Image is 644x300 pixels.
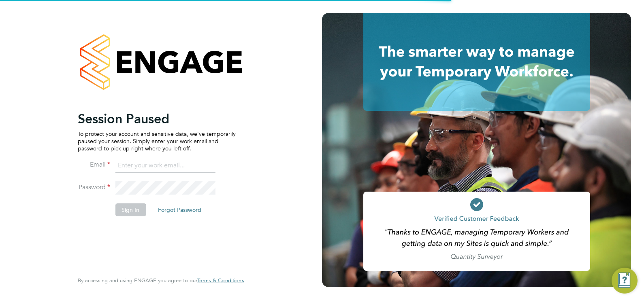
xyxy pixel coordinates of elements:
label: Password [78,183,110,192]
input: Enter your work email... [115,158,215,173]
h2: Session Paused [78,111,236,127]
button: Engage Resource Center [612,268,638,294]
button: Sign In [115,203,146,216]
label: Email [78,161,110,169]
button: Forgot Password [151,203,208,216]
a: Terms & Conditions [197,277,244,284]
p: To protect your account and sensitive data, we've temporarily paused your session. Simply enter y... [78,130,236,152]
span: By accessing and using ENGAGE you agree to our [78,277,244,284]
